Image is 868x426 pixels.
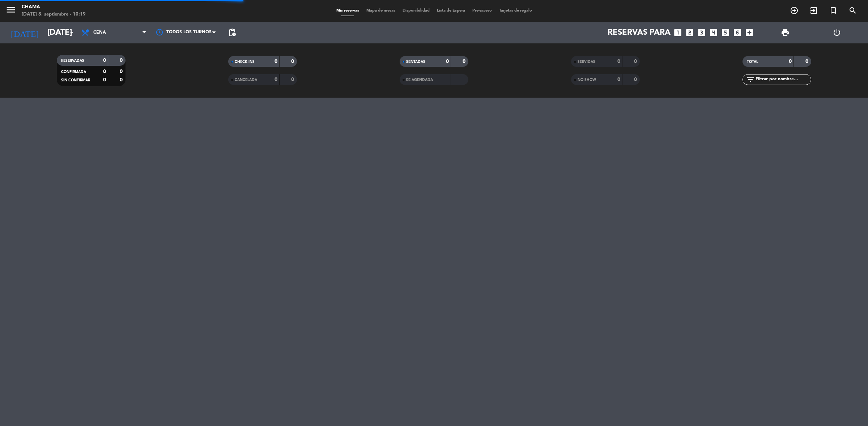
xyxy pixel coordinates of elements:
i: looks_3 [697,28,706,37]
strong: 0 [634,59,638,64]
i: looks_6 [733,28,742,37]
i: [DATE] [5,25,44,41]
strong: 0 [291,59,295,64]
i: turned_in_not [829,6,838,15]
i: exit_to_app [809,6,818,15]
div: CHAMA [22,4,86,11]
span: print [781,28,790,37]
input: Filtrar por nombre... [755,76,811,84]
strong: 0 [120,58,124,63]
strong: 0 [291,77,295,82]
i: looks_one [673,28,682,37]
strong: 0 [103,69,106,74]
span: SIN CONFIRMAR [61,78,90,82]
span: Pre-acceso [469,9,495,13]
i: add_box [745,28,754,37]
i: filter_list [746,75,755,84]
strong: 0 [275,59,277,64]
span: TOTAL [747,60,758,64]
i: looks_two [685,28,694,37]
span: Tarjetas de regalo [495,9,536,13]
span: RESERVADAS [61,59,84,63]
span: Reservas para [608,28,671,37]
i: looks_5 [721,28,730,37]
i: menu [5,4,16,15]
strong: 0 [446,59,449,64]
strong: 0 [634,77,638,82]
i: arrow_drop_down [67,28,76,37]
span: CONFIRMADA [61,70,86,74]
span: pending_actions [228,28,237,37]
span: Cena [93,30,106,35]
span: RE AGENDADA [406,78,433,82]
span: SENTADAS [406,60,425,64]
span: CANCELADA [235,78,257,82]
button: menu [5,4,16,18]
strong: 0 [463,59,467,64]
i: looks_4 [709,28,718,37]
i: power_settings_new [833,28,841,37]
strong: 0 [617,59,620,64]
span: CHECK INS [235,60,255,64]
span: Mapa de mesas [363,9,399,13]
strong: 0 [120,77,124,82]
strong: 0 [789,59,792,64]
span: NO SHOW [578,78,596,82]
span: Mis reservas [333,9,363,13]
strong: 0 [103,77,106,82]
div: LOG OUT [811,22,863,43]
strong: 0 [120,69,124,74]
strong: 0 [103,58,106,63]
span: Disponibilidad [399,9,433,13]
strong: 0 [275,77,277,82]
strong: 0 [617,77,620,82]
i: search [848,6,857,15]
span: Lista de Espera [433,9,469,13]
span: SERVIDAS [578,60,595,64]
div: [DATE] 8. septiembre - 10:19 [22,11,86,18]
strong: 0 [805,59,810,64]
i: add_circle_outline [790,6,799,15]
